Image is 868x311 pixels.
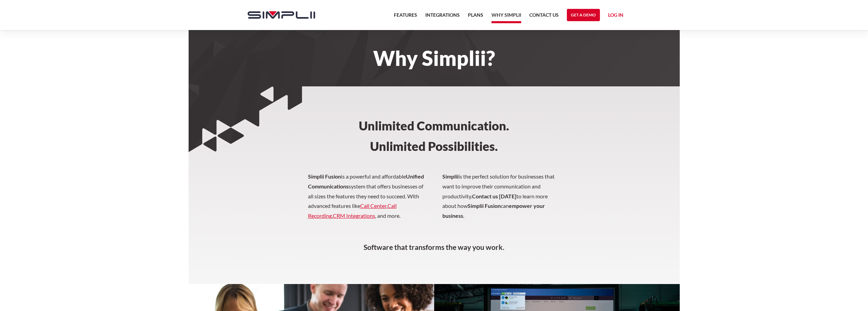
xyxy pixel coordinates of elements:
a: Get a Demo [567,9,600,21]
strong: Simplii Fusion [308,173,341,180]
strong: Software that transforms the way you work. [364,243,504,251]
a: Log in [608,11,623,21]
a: Plans [468,11,483,23]
strong: Unified Communications [308,173,424,189]
strong: Simplii [442,173,458,180]
h3: Unlimited Communication. ‍ Unlimited Possibilities. [328,86,541,172]
a: Integrations [425,11,460,23]
p: is a powerful and affordable system that offers businesses of all sizes the features they need to... [308,172,560,231]
strong: Simplii Fusion [468,202,501,209]
a: Contact US [529,11,559,23]
img: Simplii [248,11,315,19]
a: Features [394,11,417,23]
h1: Why Simplii? [241,51,628,66]
a: CRM Integrations [333,212,375,219]
a: Why Simplii [491,11,521,23]
strong: Contact us [DATE] [472,193,516,199]
a: Call Center [360,202,386,209]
